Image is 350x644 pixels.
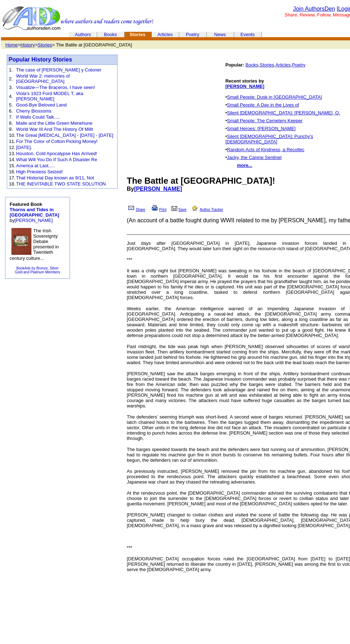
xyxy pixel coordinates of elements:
a: Viola’s 1923 Ford MODEL T, aka [PERSON_NAME] [16,91,83,101]
font: 10. [9,133,15,138]
img: 69218.JPG [11,228,31,255]
img: shim.gif [225,123,228,126]
font: , , , [225,62,340,168]
a: Share [127,208,145,212]
font: The Battle at [GEOGRAPHIC_DATA]! [127,176,275,185]
a: Cherry Blossoms [16,108,51,114]
font: 3. [9,85,13,90]
a: Thorns and Tides in [GEOGRAPHIC_DATA] [10,207,59,218]
a: [DATE]. [16,145,32,150]
a: World War 2: memories of [GEOGRAPHIC_DATA] [16,73,70,84]
a: High Priestess Seized! [16,169,63,174]
a: Houston, Cold Apocalypse Has Arrived! [16,151,97,156]
img: cleardot.gif [69,34,69,35]
font: • [225,118,313,168]
img: cleardot.gif [179,34,179,35]
a: Small People: The Cemetery Keeper [227,118,302,123]
img: cleardot.gif [179,34,180,35]
font: • [225,126,313,168]
a: Silent [DEMOGRAPHIC_DATA]: Punchy's [DEMOGRAPHIC_DATA] [225,134,313,144]
a: America at Last..... [16,163,55,168]
a: Join AuthorsDen [293,6,335,12]
img: cleardot.gif [124,34,125,35]
font: Popular History Stories [9,56,72,63]
img: cleardot.gif [234,34,235,35]
a: THE INEVITABLE TWO STATE SOLUTION [16,181,106,187]
font: 18. [9,181,15,187]
b: Popular: [225,62,244,68]
font: 13. [9,151,15,156]
a: Print [150,208,167,212]
img: alert.jpg [192,205,198,211]
font: 12. [9,145,15,150]
a: Small People: Dusk in [GEOGRAPHIC_DATA] [227,94,322,100]
font: 16. [9,169,15,174]
a: Silent [DEMOGRAPHIC_DATA]: [PERSON_NAME], O. [227,110,340,115]
a: Poetry [186,32,199,37]
font: • [225,94,340,168]
img: shim.gif [225,115,228,118]
font: 4. [9,94,13,99]
a: Author Tracker [190,208,223,212]
img: cleardot.gif [69,34,70,35]
a: Jacky, the Canine Sentinel [227,155,282,160]
a: The case of [PERSON_NAME] y Cotoner [16,67,101,73]
img: shim.gif [225,131,228,134]
font: • [225,155,282,168]
img: library.gif [170,205,178,211]
font: • [225,102,340,168]
img: cleardot.gif [70,34,70,35]
img: header_logo2.gif [2,6,154,31]
a: If Walls Could Talk..... [16,114,60,120]
a: Stories [37,42,52,48]
font: > > > The Battle at [GEOGRAPHIC_DATA] [5,42,132,48]
a: History [20,42,35,48]
font: 17. [9,175,15,180]
b: Featured Book [10,202,59,218]
a: The Great [MEDICAL_DATA] - [DATE] - [DATE] [16,133,113,138]
a: Small Heroes: [PERSON_NAME] [227,126,296,131]
font: 15. [9,163,15,168]
font: 5. [9,102,13,108]
font: • [225,147,304,168]
a: Books [245,62,258,68]
img: print.gif [152,205,158,211]
font: 11. [9,139,15,144]
a: Visualize—The Braceros, I have seen! [16,85,95,90]
b: By [127,186,187,192]
a: Home [5,42,18,48]
img: cleardot.gif [97,34,97,35]
img: shim.gif [225,160,228,163]
a: [PERSON_NAME] [225,84,264,89]
a: That Historial Day known as 9/11, Not [16,175,94,180]
a: World War III And The History Of Milit [16,127,93,132]
font: • [225,110,340,168]
a: Poetry [292,62,305,68]
a: Stories [260,62,274,68]
img: shim.gif [225,144,228,147]
a: Authors [75,32,91,37]
font: The Irish Sovereignty Debate presented in Twentieth century culture... [10,228,59,261]
a: For The Color of Cotton Picking Money! [16,139,97,144]
a: News [214,32,226,37]
font: 9. [9,127,13,132]
img: cleardot.gif [152,34,152,35]
a: BookAds by Bronze, SilverGold and Platinum Members [15,266,60,274]
b: Recent stories by [225,78,264,89]
font: 14. [9,157,15,162]
img: cleardot.gif [207,34,207,35]
a: Good-Bye Beloved Land [16,102,67,108]
a: [PERSON_NAME] [15,218,53,223]
font: 7. [9,114,13,120]
img: shim.gif [225,152,228,155]
a: Random Acts of Kindness, a Recollec [227,147,305,152]
a: Events [240,32,255,37]
a: What Will You Do If Such A Disaster Re [16,157,97,162]
a: Save [170,208,186,212]
a: more... [237,163,252,168]
a: Articles [275,62,291,68]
